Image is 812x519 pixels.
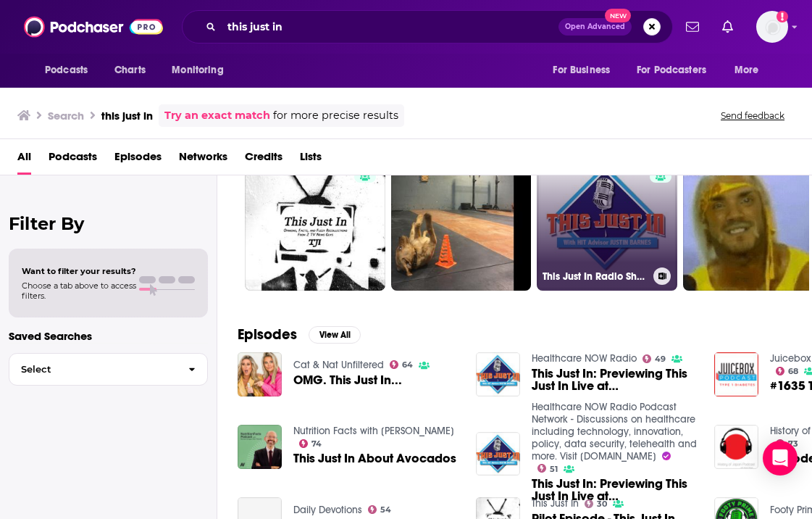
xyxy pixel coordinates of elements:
img: This Just In: Previewing This Just In Live at HIMSS19 in Orlando [476,432,520,476]
a: EpisodesView All [238,325,361,344]
a: 49 [643,354,666,363]
a: Credits [245,145,282,175]
span: 30 [597,501,607,507]
h3: Search [48,109,84,123]
a: 30 [585,499,608,508]
span: Select [9,365,177,374]
a: Lists [300,145,322,175]
a: All [17,145,31,175]
a: 73 [776,439,799,448]
button: Select [9,353,208,386]
a: Show notifications dropdown [680,14,705,39]
h2: Episodes [238,325,297,344]
span: Want to filter your results? [22,266,136,276]
a: Daily Devotions [293,504,362,516]
span: Open Advanced [565,23,625,30]
button: View All [309,326,361,344]
a: Cat & Nat Unfiltered [293,359,384,371]
img: Episode 495 - This Just In [714,425,758,469]
button: open menu [724,57,777,84]
a: 64 [390,360,414,369]
span: Charts [114,60,146,80]
span: Choose a tab above to access filters. [22,281,136,301]
a: 30 [245,150,385,291]
span: For Business [553,60,610,80]
a: Charts [105,57,154,84]
button: open menu [162,57,242,84]
span: 49 [655,356,666,362]
a: Episodes [114,145,162,175]
a: OMG. This Just In... [293,374,402,386]
img: Podchaser - Follow, Share and Rate Podcasts [24,13,163,41]
span: This Just In: Previewing This Just In Live at [GEOGRAPHIC_DATA] in [GEOGRAPHIC_DATA] [532,478,697,502]
button: Show profile menu [756,11,788,43]
span: 54 [380,507,391,513]
h3: this just in [101,109,153,123]
a: Try an exact match [164,107,270,124]
img: #1635 This Just In [714,352,758,396]
img: This Just In: Previewing This Just In Live at HIMSS19 in Orlando [476,352,520,396]
span: 64 [402,362,413,368]
span: This Just In: Previewing This Just In Live at [GEOGRAPHIC_DATA] in [GEOGRAPHIC_DATA] [532,368,697,392]
div: Search podcasts, credits, & more... [182,10,673,43]
span: 68 [788,368,798,375]
a: 51 [537,464,558,473]
input: Search podcasts, credits, & more... [222,15,558,38]
a: Nutrition Facts with Dr. Greger [293,425,454,437]
span: for more precise results [273,107,398,124]
a: This Just In: Previewing This Just In Live at HIMSS19 in Orlando [532,368,697,392]
span: Logged in as weareheadstart [756,11,788,43]
p: Saved Searches [9,329,208,343]
span: 51 [550,466,558,473]
h3: This Just In Radio Show [543,270,648,283]
button: Open AdvancedNew [558,18,632,36]
a: 8This Just In Radio Show [537,150,677,291]
a: This Just In: Previewing This Just In Live at HIMSS19 in Orlando [532,478,697,502]
span: Podcasts [45,60,88,80]
a: Podcasts [49,145,97,175]
svg: Add a profile image [777,11,788,22]
span: More [734,60,759,80]
a: Healthcare NOW Radio [532,352,637,365]
a: 74 [299,439,322,448]
span: Monitoring [172,60,223,80]
a: 54 [368,505,392,514]
a: This Just In [532,497,579,510]
span: 74 [311,441,322,447]
span: For Podcasters [637,60,706,80]
a: Healthcare NOW Radio Podcast Network - Discussions on healthcare including technology, innovation... [532,401,697,462]
img: OMG. This Just In... [238,352,282,396]
button: open menu [543,57,628,84]
a: Networks [179,145,227,175]
span: New [605,9,631,22]
a: 68 [776,367,799,375]
div: Open Intercom Messenger [763,441,798,476]
h2: Filter By [9,213,208,234]
img: User Profile [756,11,788,43]
img: This Just In About Avocados [238,425,282,469]
a: Show notifications dropdown [716,14,739,39]
a: This Just In About Avocados [293,452,456,465]
button: Send feedback [716,109,789,122]
button: open menu [627,57,727,84]
button: open menu [35,57,106,84]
